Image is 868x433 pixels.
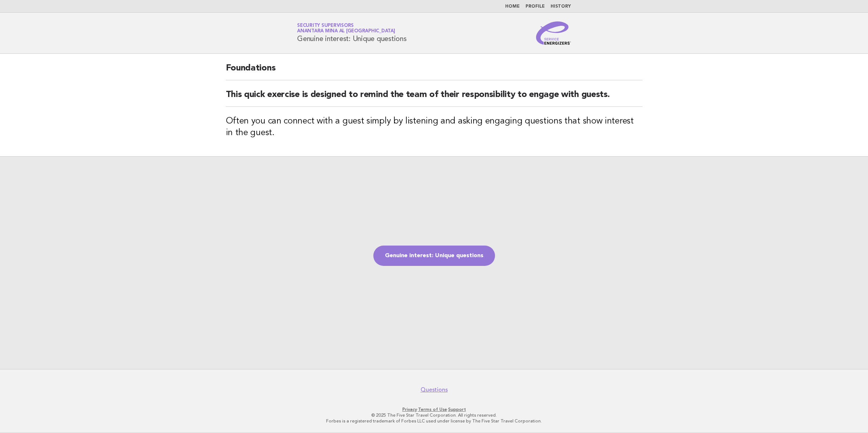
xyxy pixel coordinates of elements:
[212,406,656,412] p: · ·
[421,386,448,393] a: Questions
[297,24,407,43] h1: Genuine interest: Unique questions
[373,246,495,266] a: Genuine interest: Unique questions
[212,418,656,424] p: Forbes is a registered trademark of Forbes LLC used under license by The Five Star Travel Corpora...
[551,4,571,9] a: History
[505,4,520,9] a: Home
[297,29,395,34] span: Anantara Mina al [GEOGRAPHIC_DATA]
[212,412,656,418] p: © 2025 The Five Star Travel Corporation. All rights reserved.
[226,89,642,107] h2: This quick exercise is designed to remind the team of their responsibility to engage with guests.
[226,62,642,80] h2: Foundations
[226,116,642,139] h3: Often you can connect with a guest simply by listening and asking engaging questions that show in...
[448,407,466,412] a: Support
[526,4,545,9] a: Profile
[297,23,395,33] a: Security SupervisorsAnantara Mina al [GEOGRAPHIC_DATA]
[418,407,447,412] a: Terms of Use
[536,21,571,45] img: Service Energizers
[402,407,417,412] a: Privacy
